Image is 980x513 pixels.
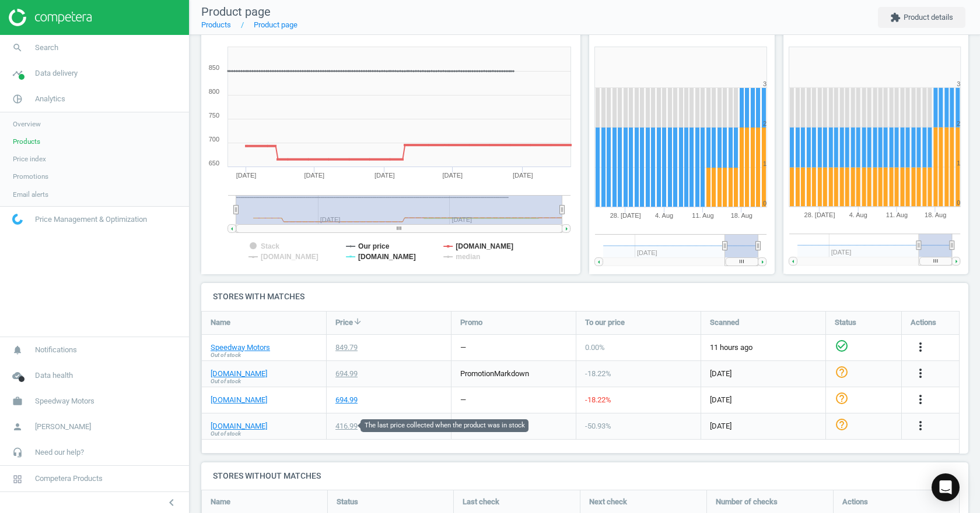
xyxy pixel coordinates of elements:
[35,447,84,458] span: Need our help?
[849,212,867,219] tspan: 4. Aug
[211,317,230,328] span: Name
[209,160,219,167] text: 650
[6,88,29,110] i: pie_chart_outlined
[443,172,463,179] tspan: [DATE]
[211,497,230,507] span: Name
[211,395,267,405] a: [DOMAIN_NAME]
[914,366,928,381] button: more_vert
[35,68,78,79] span: Data delivery
[360,419,528,432] div: The last price collected when the product was in stock
[911,317,936,328] span: Actions
[710,342,817,353] span: 11 hours ago
[710,369,817,379] span: [DATE]
[914,419,928,433] i: more_vert
[513,172,533,179] tspan: [DATE]
[35,370,73,381] span: Data health
[456,242,513,250] tspan: [DOMAIN_NAME]
[456,253,480,261] tspan: median
[731,212,752,219] tspan: 18. Aug
[201,5,271,19] span: Product page
[886,212,908,219] tspan: 11. Aug
[585,317,625,328] span: To our price
[374,172,395,179] tspan: [DATE]
[589,497,627,507] span: Next check
[6,37,29,59] i: search
[842,497,868,507] span: Actions
[932,473,960,501] div: Open Intercom Messenger
[6,416,29,438] i: person
[957,200,960,207] text: 0
[211,369,267,379] a: [DOMAIN_NAME]
[710,421,817,431] span: [DATE]
[358,242,390,250] tspan: Our price
[211,421,267,431] a: [DOMAIN_NAME]
[463,497,499,507] span: Last check
[335,421,358,431] div: 416.99
[35,473,103,484] span: Competera Products
[236,172,257,179] tspan: [DATE]
[914,392,928,408] button: more_vert
[6,441,29,464] i: headset_mic
[835,365,849,379] i: help_outline
[209,136,219,143] text: 700
[211,351,241,359] span: Out of stock
[763,160,766,167] text: 1
[211,430,241,438] span: Out of stock
[804,212,835,219] tspan: 28. [DATE]
[35,214,147,225] span: Price Management & Optimization
[35,94,65,104] span: Analytics
[585,369,611,378] span: -18.22 %
[914,340,928,355] button: more_vert
[610,212,641,219] tspan: 28. [DATE]
[209,64,219,71] text: 850
[460,342,466,353] div: —
[13,190,48,199] span: Email alerts
[13,154,46,164] span: Price index
[201,20,231,29] a: Products
[914,392,928,406] i: more_vert
[710,317,739,328] span: Scanned
[13,172,48,181] span: Promotions
[710,395,817,405] span: [DATE]
[460,395,466,405] div: —
[35,422,91,432] span: [PERSON_NAME]
[12,214,23,225] img: wGWNvw8QSZomAAAAABJRU5ErkJggg==
[716,497,778,507] span: Number of checks
[890,12,901,23] i: extension
[585,343,605,352] span: 0.00 %
[335,395,358,405] div: 694.99
[35,43,58,53] span: Search
[201,462,968,490] h4: Stores without matches
[337,497,358,507] span: Status
[878,7,965,28] button: extensionProduct details
[304,172,324,179] tspan: [DATE]
[335,342,358,353] div: 849.79
[164,496,178,510] i: chevron_left
[957,120,960,127] text: 2
[494,369,529,378] span: markdown
[957,80,960,87] text: 3
[460,317,482,328] span: Promo
[957,160,960,167] text: 1
[835,317,856,328] span: Status
[209,88,219,95] text: 800
[763,120,766,127] text: 2
[353,317,362,326] i: arrow_downward
[13,137,40,146] span: Products
[254,20,297,29] a: Product page
[261,242,279,250] tspan: Stack
[201,283,968,310] h4: Stores with matches
[655,212,673,219] tspan: 4. Aug
[335,317,353,328] span: Price
[6,365,29,387] i: cloud_done
[35,345,77,355] span: Notifications
[914,419,928,434] button: more_vert
[460,369,494,378] span: promotion
[835,418,849,431] i: help_outline
[585,395,611,404] span: -18.22 %
[6,390,29,412] i: work
[925,212,946,219] tspan: 18. Aug
[6,62,29,84] i: timeline
[335,369,358,379] div: 694.99
[211,342,270,353] a: Speedway Motors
